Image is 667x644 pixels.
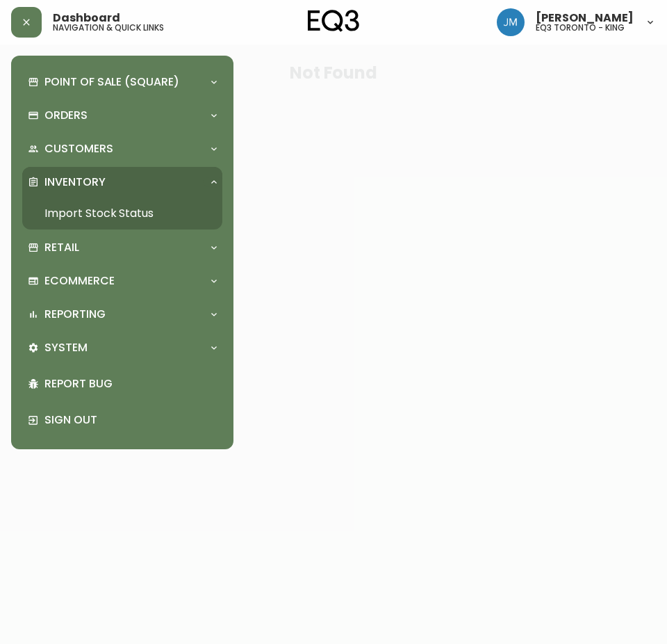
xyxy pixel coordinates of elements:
img: logo [308,10,359,32]
div: Ecommerce [22,266,222,296]
img: b88646003a19a9f750de19192e969c24 [497,8,525,36]
p: System [44,340,88,355]
div: Retail [22,232,222,263]
a: Import Stock Status [22,198,222,230]
p: Sign Out [44,412,217,428]
h5: eq3 toronto - king [536,24,625,32]
p: Orders [44,108,88,123]
div: Orders [22,100,222,131]
p: Retail [44,240,79,255]
span: [PERSON_NAME] [536,13,634,24]
div: Inventory [22,167,222,198]
div: Report Bug [22,366,222,402]
p: Customers [44,141,113,156]
div: Sign Out [22,402,222,438]
div: System [22,332,222,363]
div: Customers [22,134,222,164]
h5: navigation & quick links [53,24,164,32]
p: Report Bug [44,376,217,392]
p: Point of Sale (Square) [44,74,179,90]
div: Reporting [22,299,222,330]
p: Inventory [44,175,106,190]
div: Point of Sale (Square) [22,67,222,97]
p: Ecommerce [44,273,115,289]
p: Reporting [44,307,106,322]
span: Dashboard [53,13,120,24]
